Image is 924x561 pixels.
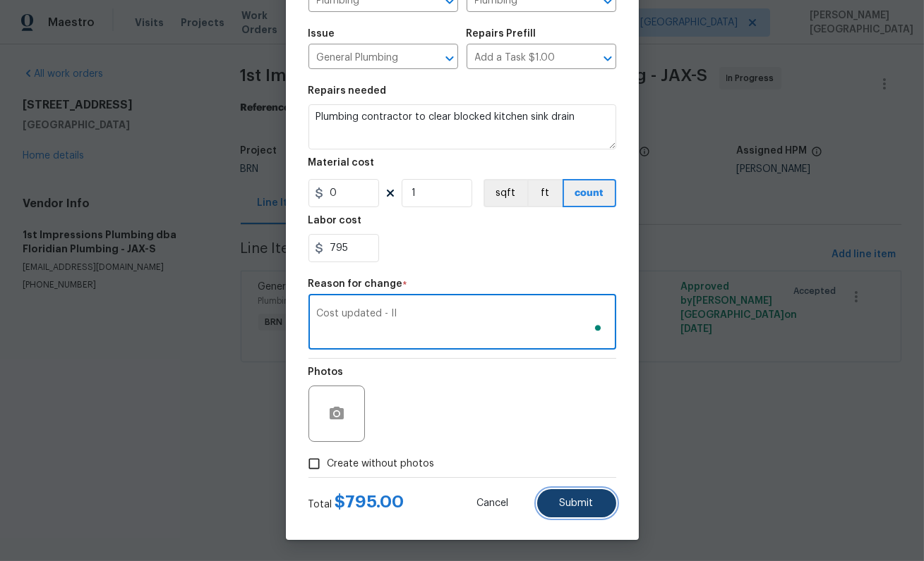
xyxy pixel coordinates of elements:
[467,29,536,39] h5: Repairs Prefill
[560,498,594,509] span: Submit
[308,104,616,149] textarea: Plumbing contractor to clear blocked kitchen sink drain
[308,29,335,39] h5: Issue
[308,279,403,289] h5: Reason for change
[308,158,375,168] h5: Material cost
[598,49,618,68] button: Open
[308,216,362,226] h5: Labor cost
[335,493,404,510] span: $ 795.00
[308,367,344,377] h5: Photos
[563,179,616,207] button: count
[477,498,509,509] span: Cancel
[455,489,532,517] button: Cancel
[484,179,527,207] button: sqft
[308,495,404,512] div: Total
[317,309,608,338] textarea: To enrich screen reader interactions, please activate Accessibility in Grammarly extension settings
[440,49,460,68] button: Open
[527,179,563,207] button: ft
[328,457,435,471] span: Create without photos
[308,86,387,96] h5: Repairs needed
[537,489,616,517] button: Submit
